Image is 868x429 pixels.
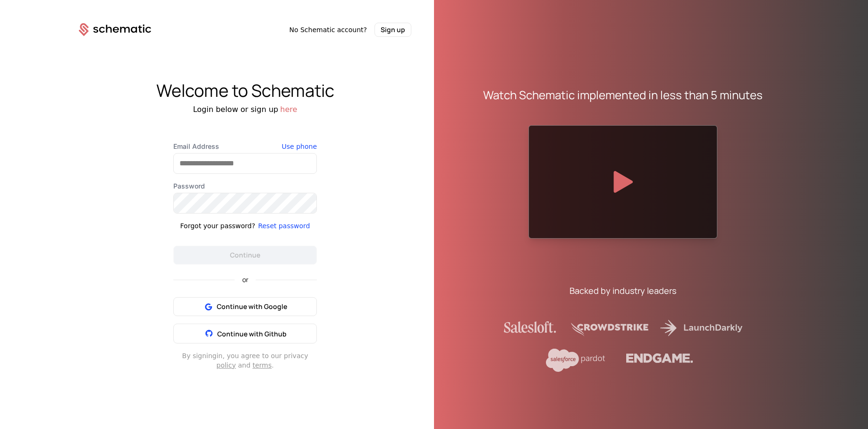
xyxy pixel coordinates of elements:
[570,284,676,297] div: Backed by industry leaders
[217,302,287,311] span: Continue with Google
[253,361,272,369] a: terms
[180,221,255,231] div: Forgot your password?
[173,142,317,151] label: Email Address
[173,324,317,343] button: Continue with Github
[280,104,297,115] button: here
[235,276,256,283] span: or
[289,25,367,34] span: No Schematic account?
[56,81,434,100] div: Welcome to Schematic
[56,104,434,115] div: Login below or sign up
[282,142,317,151] button: Use phone
[173,181,317,191] label: Password
[173,297,317,316] button: Continue with Google
[216,361,236,369] a: policy
[173,351,317,370] div: By signing in , you agree to our privacy and .
[173,246,317,265] button: Continue
[374,23,411,37] button: Sign up
[217,329,287,338] span: Continue with Github
[483,87,763,103] div: Watch Schematic implemented in less than 5 minutes
[258,221,310,231] button: Reset password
